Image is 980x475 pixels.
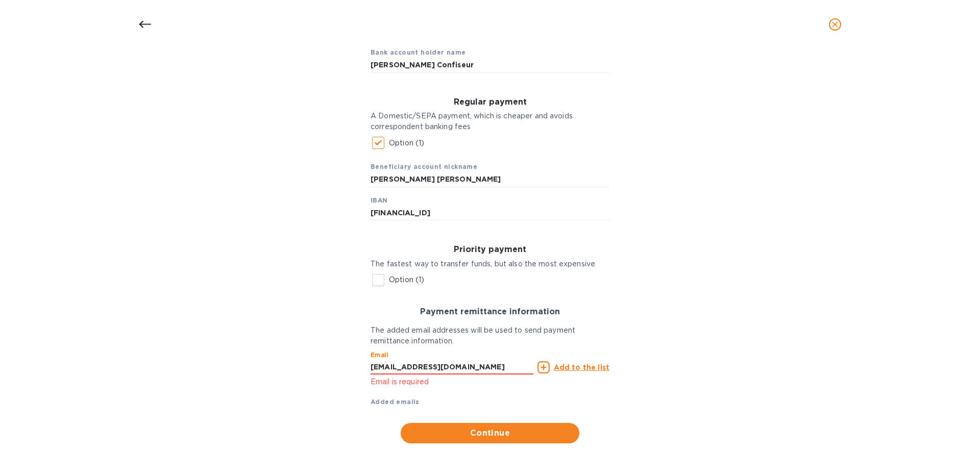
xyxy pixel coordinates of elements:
input: Enter email [371,360,533,375]
h3: Payment remittance information [371,307,609,317]
button: Continue [401,423,579,443]
u: Add to the list [554,363,609,371]
p: Option (1) [389,274,424,285]
p: The fastest way to transfer funds, but also the most expensive [371,259,609,269]
p: The added email addresses will be used to send payment remittance information. [371,325,609,346]
b: Bank account holder name [371,48,466,56]
b: Added emails [371,398,420,406]
label: Email [371,352,388,358]
p: Option (1) [389,138,424,148]
span: Continue [409,427,571,439]
p: Email is required [371,376,533,388]
b: IBAN [371,196,388,204]
input: Beneficiary account nickname [371,172,609,187]
p: A Domestic/SEPA payment, which is cheaper and avoids correspondent banking fees [371,111,609,132]
button: close [823,12,847,37]
input: IBAN [371,206,609,221]
b: Beneficiary account nickname [371,163,477,170]
h3: Priority payment [371,245,609,255]
h3: Regular payment [371,97,609,107]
